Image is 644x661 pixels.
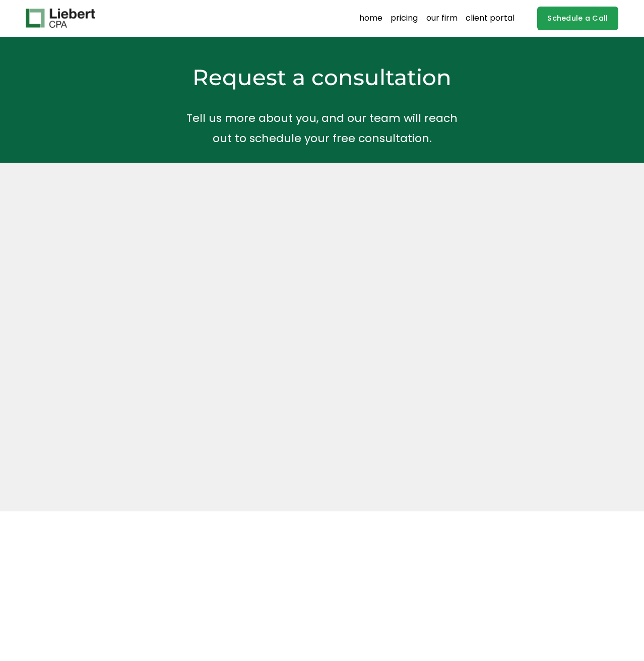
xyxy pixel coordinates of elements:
[26,9,95,28] img: Liebert CPA
[466,10,514,26] a: client portal
[537,7,618,30] a: Schedule a Call
[391,10,418,26] a: pricing
[125,108,519,149] p: Tell us more about you, and our team will reach out to schedule your free consultation.
[125,63,519,92] h2: Request a consultation
[359,10,382,26] a: home
[426,10,458,26] a: our firm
